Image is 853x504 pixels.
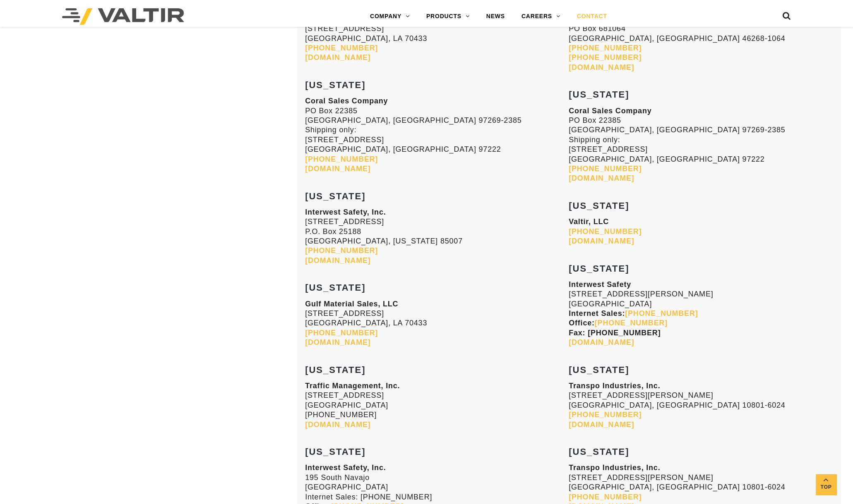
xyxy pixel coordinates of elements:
strong: Internet Sales: [569,309,698,318]
a: [DOMAIN_NAME] [569,338,634,346]
p: [STREET_ADDRESS][PERSON_NAME] [GEOGRAPHIC_DATA], [GEOGRAPHIC_DATA] 10801-6024 [569,381,832,430]
p: [STREET_ADDRESS] [GEOGRAPHIC_DATA] [PHONE_NUMBER] [305,381,569,430]
a: PRODUCTS [418,8,478,25]
a: CAREERS [513,8,569,25]
a: [DOMAIN_NAME] [569,237,634,245]
strong: [US_STATE] [305,365,365,375]
strong: Office: [569,319,668,327]
a: [DOMAIN_NAME] [569,420,634,429]
p: PO Box 22385 [GEOGRAPHIC_DATA], [GEOGRAPHIC_DATA] 97269-2385 Shipping only: [STREET_ADDRESS] [GEO... [569,106,832,184]
strong: [US_STATE] [305,447,365,457]
a: [PHONE_NUMBER] [569,411,642,419]
strong: Transpo Industries, Inc. [569,382,660,390]
strong: [US_STATE] [569,201,629,211]
a: [DOMAIN_NAME] [305,420,370,429]
a: [DOMAIN_NAME] [305,256,370,265]
p: [STREET_ADDRESS] [GEOGRAPHIC_DATA], LA 70433 [305,299,569,348]
a: [PHONE_NUMBER] [569,493,642,501]
strong: Coral Sales Company [305,97,388,105]
a: [PHONE_NUMBER] [305,155,378,163]
a: [PHONE_NUMBER] [569,53,642,62]
p: [STREET_ADDRESS] P.O. Box 25188 [GEOGRAPHIC_DATA], [US_STATE] 85007 [305,208,569,265]
a: Top [816,474,836,495]
a: [DOMAIN_NAME] [569,174,634,182]
a: [PHONE_NUMBER] [305,246,378,255]
p: [STREET_ADDRESS][PERSON_NAME] [GEOGRAPHIC_DATA] [569,280,832,348]
strong: Coral Sales Company [569,107,651,115]
a: [PHONE_NUMBER] [305,44,378,52]
strong: [US_STATE] [569,365,629,375]
p: PO Box 22385 [GEOGRAPHIC_DATA], [GEOGRAPHIC_DATA] 97269-2385 Shipping only: [STREET_ADDRESS] [GEO... [305,96,569,174]
strong: [US_STATE] [569,447,629,457]
a: [PHONE_NUMBER] [569,44,642,52]
a: [DOMAIN_NAME] [569,63,634,72]
strong: [US_STATE] [569,89,629,100]
strong: Interwest Safety, Inc. [305,463,386,472]
strong: Fax: [PHONE_NUMBER] [569,329,661,337]
strong: Valtir, LLC [569,217,609,226]
a: [DOMAIN_NAME] [305,165,370,173]
strong: [US_STATE] [569,263,629,274]
a: [DOMAIN_NAME] [305,53,370,62]
a: [PHONE_NUMBER] [595,319,668,327]
strong: Interwest Safety [569,280,631,289]
strong: [US_STATE] [305,80,365,90]
img: Valtir [62,8,184,25]
a: NEWS [478,8,513,25]
a: CONTACT [569,8,615,25]
a: COMPANY [362,8,418,25]
strong: Interwest Safety, Inc. [305,208,386,216]
a: [PHONE_NUMBER] [569,165,642,173]
strong: [US_STATE] [305,191,365,201]
a: [PHONE_NUMBER] [625,309,698,318]
strong: [US_STATE] [305,282,365,293]
a: [PHONE_NUMBER] [569,227,642,236]
strong: Traffic Management, Inc. [305,382,400,390]
p: PO Box 681064 [GEOGRAPHIC_DATA], [GEOGRAPHIC_DATA] 46268-1064 [569,14,832,72]
a: [DOMAIN_NAME] [305,338,370,346]
a: [PHONE_NUMBER] [305,329,378,337]
strong: Gulf Material Sales, LLC [305,300,398,308]
span: Top [816,483,836,492]
strong: Transpo Industries, Inc. [569,463,660,472]
p: [STREET_ADDRESS] [GEOGRAPHIC_DATA], LA 70433 [305,14,569,63]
